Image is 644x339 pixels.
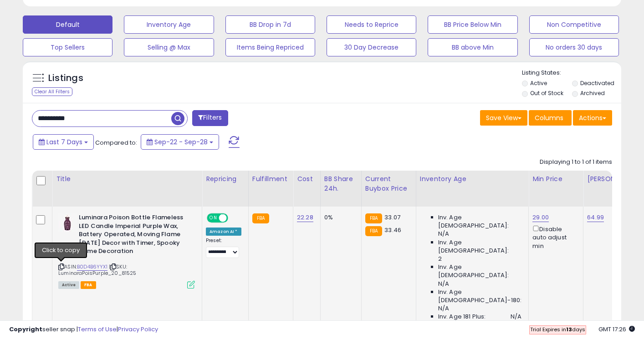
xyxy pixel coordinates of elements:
button: No orders 30 days [529,38,619,56]
div: Preset: [206,238,241,258]
div: Min Price [532,174,579,184]
div: ASIN: [58,213,195,288]
label: Archived [580,89,605,97]
span: N/A [438,304,449,313]
span: N/A [511,313,521,321]
span: Inv. Age [DEMOGRAPHIC_DATA]: [438,213,521,230]
span: 33.46 [384,226,401,234]
div: Inventory Age [420,174,525,184]
span: OFF [227,214,241,222]
a: Terms of Use [78,325,117,334]
div: Repricing [206,174,245,184]
span: | SKU: LuminaraPoisPurple_20_81525 [58,263,137,277]
span: N/A [438,230,449,238]
button: Non Competitive [529,15,619,34]
div: BB Share 24h. [324,174,358,193]
button: Selling @ Max [124,38,214,56]
button: Last 7 Days [33,134,94,150]
button: Inventory Age [124,15,214,34]
button: Save View [480,110,527,126]
button: Top Sellers [23,38,112,56]
button: BB Price Below Min [428,15,517,34]
label: Out of Stock [530,89,563,97]
span: 33.07 [384,213,400,222]
div: seller snap | | [9,325,158,334]
div: Fulfillment [252,174,289,184]
button: Filters [192,110,228,126]
a: 64.99 [587,213,604,222]
span: Columns [535,113,563,122]
div: Title [56,174,198,184]
small: FBA [365,226,382,236]
span: N/A [438,280,449,288]
span: Inv. Age [DEMOGRAPHIC_DATA]-180: [438,288,521,304]
span: 2025-10-6 17:26 GMT [598,325,635,334]
button: BB above Min [428,38,517,56]
span: ON [208,214,219,222]
label: Deactivated [580,79,614,87]
img: 31CCYm5aDhL._SL40_.jpg [58,213,77,232]
span: Inv. Age [DEMOGRAPHIC_DATA]: [438,238,521,255]
button: Sep-22 - Sep-28 [141,134,219,150]
strong: Copyright [9,325,42,334]
button: Actions [573,110,612,126]
b: Luminara Poison Bottle Flameless LED Candle Imperial Purple Wax, Battery Operated, Moving Flame [... [79,213,189,258]
div: [PERSON_NAME] [587,174,641,184]
p: Listing States: [522,69,621,77]
span: Trial Expires in days [530,326,585,333]
span: Inv. Age [DEMOGRAPHIC_DATA]: [438,263,521,279]
button: Needs to Reprice [327,15,416,34]
a: B0D4B6YYX1 [77,263,107,271]
a: 29.00 [532,213,549,222]
button: Default [23,15,112,34]
span: Sep-22 - Sep-28 [154,137,208,147]
b: 13 [566,326,572,333]
button: Columns [529,110,572,126]
a: Privacy Policy [118,325,158,334]
div: 0% [324,213,354,222]
div: Amazon AI * [206,228,241,236]
span: Inv. Age 181 Plus: [438,313,486,321]
div: Clear All Filters [32,87,72,96]
span: Last 7 Days [46,137,82,147]
button: Items Being Repriced [225,38,315,56]
span: Compared to: [95,138,137,147]
button: 30 Day Decrease [327,38,416,56]
span: FBA [81,281,96,289]
small: FBA [365,213,382,223]
span: All listings currently available for purchase on Amazon [58,281,79,289]
div: Displaying 1 to 1 of 1 items [540,158,612,167]
small: FBA [252,213,269,223]
div: Disable auto adjust min [532,224,576,250]
h5: Listings [48,72,83,85]
div: Current Buybox Price [365,174,412,193]
div: Cost [297,174,317,184]
button: BB Drop in 7d [225,15,315,34]
a: 22.28 [297,213,313,222]
label: Active [530,79,547,87]
span: 2 [438,255,442,263]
